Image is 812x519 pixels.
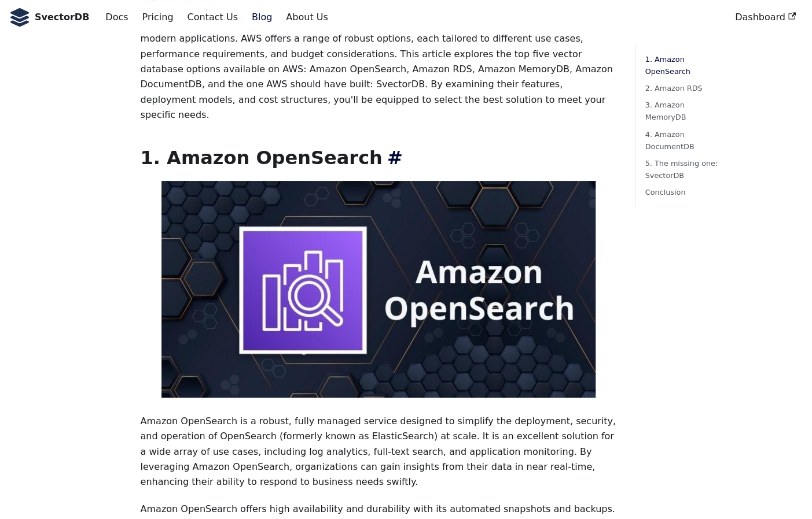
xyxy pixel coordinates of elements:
[98,8,135,27] a: Docs
[245,8,279,27] a: Blog
[140,16,616,123] p: Choosing the right vector database is crucial for efficiently managing and querying large dataset...
[35,10,89,25] b: SvectorDB
[645,82,722,94] a: 2. Amazon RDS
[645,186,722,198] a: Conclusion
[9,8,89,27] a: SvectorDB LogoSvectorDB
[140,146,616,169] h2: 1. Amazon OpenSearch
[645,53,722,77] a: 1. Amazon OpenSearch
[645,157,722,181] a: 5. The missing one: SvectorDB
[135,8,181,27] a: Pricing
[728,8,803,27] a: Dashboard
[645,128,722,153] a: 4. Amazon DocumentDB
[9,8,30,27] img: SvectorDB Logo
[140,414,616,490] p: Amazon OpenSearch is a robust, fully managed service designed to simplify the deployment, securit...
[645,99,722,123] a: 3. Amazon MemoryDB
[279,8,335,27] a: About Us
[161,181,596,398] img: Amazon OpenSearch
[180,8,244,27] a: Contact Us
[383,147,403,169] a: Direct link to 1. Amazon OpenSearch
